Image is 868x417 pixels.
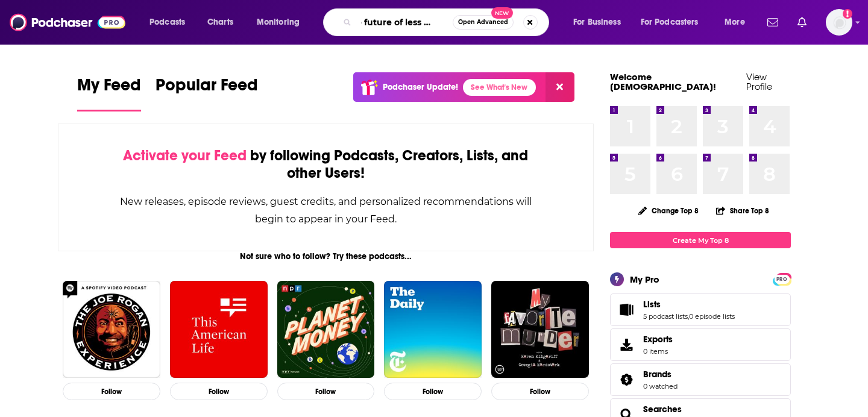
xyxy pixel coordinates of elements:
[614,301,638,318] a: Lists
[610,363,791,396] span: Brands
[746,71,772,92] a: View Profile
[141,13,201,32] button: open menu
[610,328,791,361] a: Exports
[826,9,852,36] img: User Profile
[149,14,185,31] span: Podcasts
[826,9,852,36] span: Logged in as chardin
[200,13,241,32] a: Charts
[643,299,661,310] span: Lists
[573,14,621,31] span: For Business
[643,347,673,356] span: 0 items
[826,9,852,36] button: Show profile menu
[10,11,125,34] img: Podchaser - Follow, Share and Rate Podcasts
[458,19,508,25] span: Open Advanced
[77,75,141,111] a: My Feed
[119,147,533,182] div: by following Podcasts, Creators, Lists, and other Users!
[793,12,811,33] a: Show notifications dropdown
[207,14,233,31] span: Charts
[643,404,682,415] a: Searches
[491,281,589,378] img: My Favorite Murder with Karen Kilgariff and Georgia Hardstark
[257,14,300,31] span: Monitoring
[643,312,688,321] a: 5 podcast lists
[63,281,160,378] img: The Joe Rogan Experience
[610,293,791,326] span: Lists
[633,13,716,32] button: open menu
[463,79,536,96] a: See What's New
[775,274,789,283] a: PRO
[689,312,735,321] a: 0 episode lists
[643,334,673,345] span: Exports
[643,299,735,310] a: Lists
[565,13,636,32] button: open menu
[763,12,783,33] a: Show notifications dropdown
[614,371,638,388] a: Brands
[453,15,514,30] button: Open AdvancedNew
[58,251,594,262] div: Not sure who to follow? Try these podcasts...
[725,14,745,31] span: More
[610,71,716,92] a: Welcome [DEMOGRAPHIC_DATA]!
[643,382,678,390] a: 0 watched
[630,274,659,285] div: My Pro
[356,13,453,32] input: Search podcasts, credits, & more...
[63,383,160,400] button: Follow
[641,14,699,31] span: For Podcasters
[491,7,513,19] span: New
[715,199,770,222] button: Share Top 8
[384,281,482,378] img: The Daily
[383,82,458,92] p: Podchaser Update!
[123,146,247,165] span: Activate your Feed
[688,312,689,321] span: ,
[335,8,561,36] div: Search podcasts, credits, & more...
[716,13,760,32] button: open menu
[614,336,638,353] span: Exports
[277,281,375,378] img: Planet Money
[491,383,589,400] button: Follow
[631,203,706,218] button: Change Top 8
[643,369,678,380] a: Brands
[248,13,315,32] button: open menu
[643,369,671,380] span: Brands
[170,383,268,400] button: Follow
[775,275,789,284] span: PRO
[156,75,258,102] span: Popular Feed
[843,9,852,19] svg: Add a profile image
[384,383,482,400] button: Follow
[170,281,268,378] img: This American Life
[277,383,375,400] button: Follow
[610,232,791,248] a: Create My Top 8
[156,75,258,111] a: Popular Feed
[77,75,141,102] span: My Feed
[119,193,533,228] div: New releases, episode reviews, guest credits, and personalized recommendations will begin to appe...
